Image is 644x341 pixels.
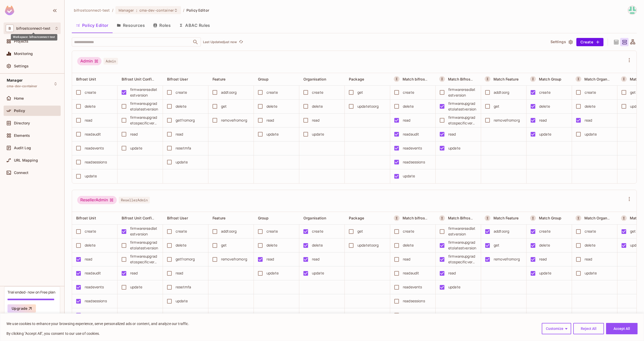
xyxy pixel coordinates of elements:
button: A Resource Set is a dynamically conditioned resource, defined by real-time criteria. [576,215,581,221]
div: create [176,90,187,95]
button: Create [576,38,603,46]
button: A Resource Set is a dynamically conditioned resource, defined by real-time criteria. [394,215,399,221]
button: Reject All [573,323,604,334]
div: read [130,131,138,137]
div: addtoorg [221,228,237,234]
div: updatetoorg [357,104,379,109]
li: / [112,8,113,13]
span: Bifrost Unit [76,77,96,81]
div: read [85,256,92,262]
div: delete [585,104,595,109]
span: cma-dev-container [139,8,174,13]
div: read [266,256,274,262]
div: readsessions [85,298,107,304]
div: firmwareupgradetolatestversion [130,101,159,112]
span: Feature [213,216,225,220]
div: create [85,228,96,234]
button: A Resource Set is a dynamically conditioned resource, defined by real-time criteria. [394,76,399,82]
button: refresh [238,39,244,45]
div: create [585,90,596,95]
span: Match Bifrost Unit Config [448,77,493,82]
div: firmwarereadlatestversion [130,226,159,237]
div: firmwareupgradetolatestversion [130,240,159,251]
div: getfromorg [176,256,195,262]
span: Match Feature [493,77,519,81]
div: update [403,312,415,318]
div: update [266,270,279,276]
span: Organisation [303,77,326,81]
li: / [183,8,184,13]
div: readsessions [403,298,425,304]
div: delete [312,242,323,248]
img: Christian (CMA) [628,6,637,14]
div: addtoorg [221,90,237,95]
div: create [539,90,551,95]
div: delete [266,242,277,248]
span: B [6,25,14,32]
div: addtoorg [494,90,509,95]
button: Open [192,38,199,46]
div: readaudit [403,131,419,137]
div: create [403,90,414,95]
div: get [494,104,499,109]
div: create [266,228,278,234]
span: Bifrost Unit [76,216,96,220]
button: A Resource Set is a dynamically conditioned resource, defined by real-time criteria. [485,215,490,221]
button: A Resource Set is a dynamically conditioned resource, defined by real-time criteria. [621,76,627,82]
div: readaudit [403,270,419,276]
div: read [585,256,592,262]
span: Manager [119,8,134,13]
div: firmwareupgradetospecificversion [448,253,477,265]
button: ABAC Rules [175,19,214,32]
div: readevents [403,284,422,290]
span: Group [258,216,269,220]
div: readaudit [85,270,101,276]
div: read [448,270,456,276]
div: read [539,256,547,262]
div: firmwarereadlatestversion [448,87,477,98]
span: Match Group [539,216,562,220]
div: readsessions [403,159,425,165]
div: removefromorg [494,117,520,123]
div: read [312,117,320,123]
span: Bifrost Unit Configuration [122,77,166,82]
div: create [403,228,414,234]
div: resetmfa [176,145,191,151]
div: create [312,228,323,234]
div: read [266,117,274,123]
div: firmwareupgradetolatestversion [448,240,477,251]
div: update [448,145,460,151]
div: update [539,131,551,137]
button: Upgrade [7,304,36,313]
span: Organisation [303,216,326,220]
div: delete [312,104,323,109]
div: get [494,242,499,248]
button: Resources [113,19,149,32]
span: Click to refresh data [237,39,244,45]
img: SReyMgAAAABJRU5ErkJggg== [5,6,14,15]
div: update [585,270,597,276]
span: Match bifrost unit [403,77,434,82]
div: delete [403,242,414,248]
div: get [357,90,363,95]
div: create [585,228,596,234]
div: delete [176,242,186,248]
span: Bifrost Unit Configuration [122,216,166,220]
div: removefromorg [221,117,247,123]
span: Home [14,96,24,100]
div: Workspace: bifrostconnect-test [11,34,57,41]
div: firmwarereadlatestversion [448,226,477,237]
button: Customize [542,323,571,334]
div: delete [539,104,550,109]
div: update [130,145,142,151]
div: read [403,256,411,262]
div: delete [585,242,595,248]
p: By clicking "Accept All", you consent to our use of cookies. [6,330,189,337]
div: ResellerAdmin [77,196,117,204]
span: Workspace: bifrostconnect-test [16,26,50,30]
button: A Resource Set is a dynamically conditioned resource, defined by real-time criteria. [576,76,581,82]
div: create [176,228,187,234]
div: update [176,298,188,304]
span: Package [349,216,364,220]
div: update [312,270,324,276]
